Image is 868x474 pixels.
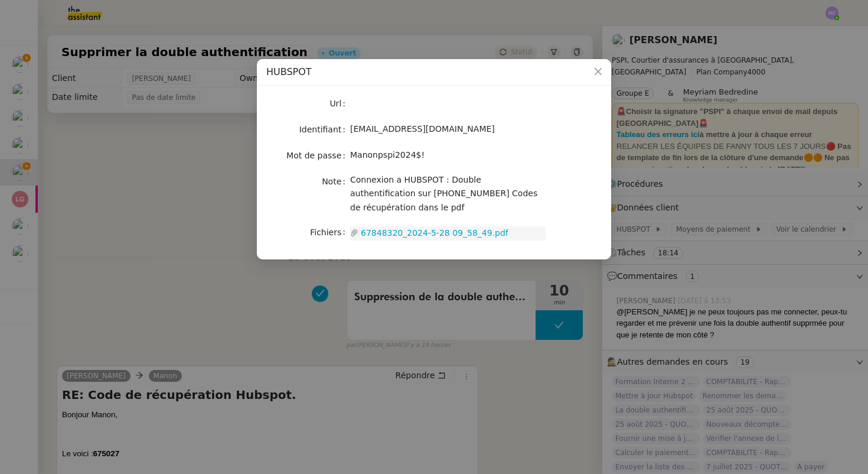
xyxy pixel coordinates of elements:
[322,173,350,190] label: Note
[299,121,350,138] label: Identifiant
[585,59,611,85] button: Close
[286,147,350,164] label: Mot de passe
[358,226,546,240] a: 67848320_2024-5-28 09_58_49.pdf
[329,95,350,112] label: Url
[350,124,495,134] span: [EMAIL_ADDRESS][DOMAIN_NAME]
[350,175,537,212] span: Connexion a HUBSPOT : Double authentification sur [PHONE_NUMBER] Codes de récupération dans le pdf
[350,150,425,160] span: Manonpspi2024$!
[266,66,312,77] span: HUBSPOT
[310,224,350,241] label: Fichiers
